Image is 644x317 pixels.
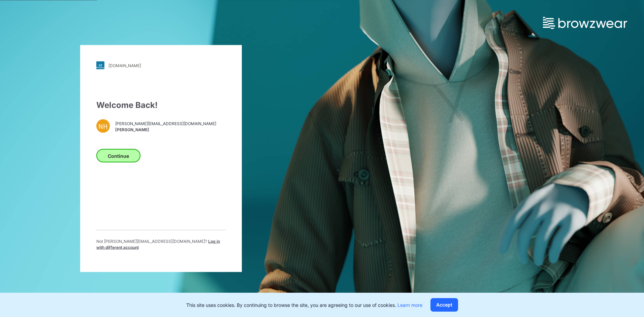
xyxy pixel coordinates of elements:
[96,99,226,111] div: Welcome Back!
[543,17,627,29] img: browzwear-logo.e42bd6dac1945053ebaf764b6aa21510.svg
[115,120,216,126] span: [PERSON_NAME][EMAIL_ADDRESS][DOMAIN_NAME]
[115,126,216,133] span: [PERSON_NAME]
[96,61,226,69] a: [DOMAIN_NAME]
[96,61,104,69] img: stylezone-logo.562084cfcfab977791bfbf7441f1a819.svg
[108,63,141,68] div: [DOMAIN_NAME]
[96,149,140,163] button: Continue
[186,301,422,309] p: This site uses cookies. By continuing to browse the site, you are agreeing to our use of cookies.
[96,238,226,251] p: Not [PERSON_NAME][EMAIL_ADDRESS][DOMAIN_NAME] ?
[96,119,110,133] div: NH
[430,298,458,312] button: Accept
[397,302,422,308] a: Learn more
